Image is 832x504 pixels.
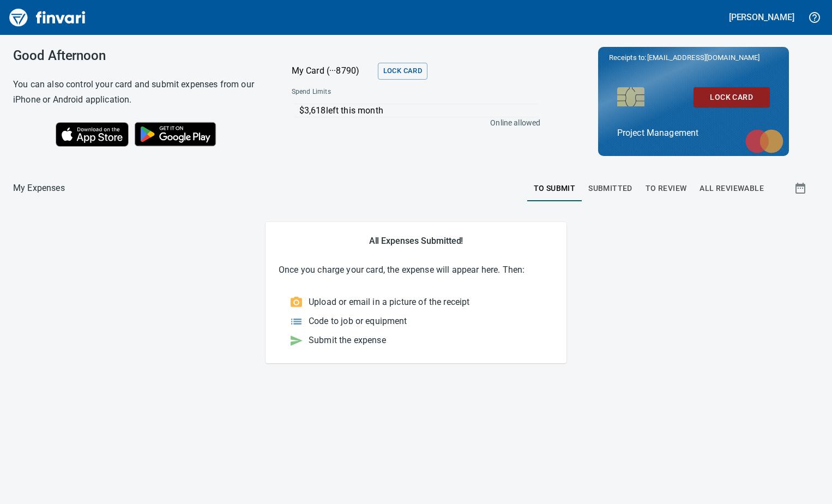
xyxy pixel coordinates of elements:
button: Lock Card [694,87,770,107]
p: Project Management [617,127,770,140]
p: Upload or email in a picture of the receipt [309,296,469,309]
button: [PERSON_NAME] [726,9,797,26]
p: My Card (···8790) [292,64,373,77]
button: Lock Card [378,63,427,80]
span: Submitted [588,182,632,195]
h6: You can also control your card and submit expenses from our iPhone or Android application. [13,77,264,107]
p: Once you charge your card, the expense will appear here. Then: [279,263,553,277]
img: Finvari [7,4,88,31]
p: Code to job or equipment [309,315,407,328]
span: Lock Card [383,65,422,77]
h3: Good Afternoon [13,48,264,63]
span: To Review [646,182,687,195]
button: Show transactions within a particular date range [784,175,819,201]
h5: [PERSON_NAME] [729,11,794,23]
span: Lock Card [702,91,761,104]
span: [EMAIL_ADDRESS][DOMAIN_NAME] [646,52,761,63]
p: $3,618 left this month [299,104,539,117]
span: To Submit [534,182,576,195]
img: Download on the App Store [56,122,129,147]
span: Spend Limits [292,87,435,98]
p: My Expenses [13,182,65,195]
img: Get it on Google Play [129,116,222,152]
p: Receipts to: [609,52,778,63]
img: mastercard.svg [740,124,789,159]
p: Online allowed [283,117,541,128]
p: Submit the expense [309,334,386,347]
span: All Reviewable [700,182,764,195]
nav: breadcrumb [13,182,65,195]
h5: All Expenses Submitted! [279,235,553,247]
